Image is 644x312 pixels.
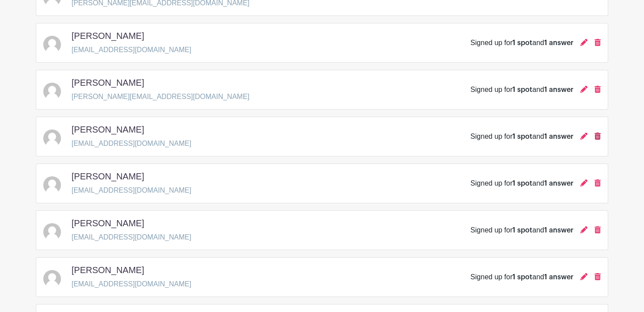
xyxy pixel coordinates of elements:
[470,272,573,282] div: Signed up for and
[512,86,532,93] span: 1 spot
[72,91,250,102] p: [PERSON_NAME][EMAIL_ADDRESS][DOMAIN_NAME]
[470,131,573,142] div: Signed up for and
[72,279,191,289] p: [EMAIL_ADDRESS][DOMAIN_NAME]
[43,83,61,100] img: default-ce2991bfa6775e67f084385cd625a349d9dcbb7a52a09fb2fda1e96e2d18dcdb.png
[72,265,144,275] h5: [PERSON_NAME]
[512,133,532,140] span: 1 spot
[544,86,573,93] span: 1 answer
[72,171,144,182] h5: [PERSON_NAME]
[72,138,191,149] p: [EMAIL_ADDRESS][DOMAIN_NAME]
[544,227,573,234] span: 1 answer
[72,30,144,41] h5: [PERSON_NAME]
[72,124,144,135] h5: [PERSON_NAME]
[43,270,61,288] img: default-ce2991bfa6775e67f084385cd625a349d9dcbb7a52a09fb2fda1e96e2d18dcdb.png
[470,225,573,236] div: Signed up for and
[544,39,573,46] span: 1 answer
[72,45,191,55] p: [EMAIL_ADDRESS][DOMAIN_NAME]
[43,223,61,241] img: default-ce2991bfa6775e67f084385cd625a349d9dcbb7a52a09fb2fda1e96e2d18dcdb.png
[72,232,191,243] p: [EMAIL_ADDRESS][DOMAIN_NAME]
[72,218,144,228] h5: [PERSON_NAME]
[470,178,573,189] div: Signed up for and
[470,84,573,95] div: Signed up for and
[512,227,532,234] span: 1 spot
[43,129,61,147] img: default-ce2991bfa6775e67f084385cd625a349d9dcbb7a52a09fb2fda1e96e2d18dcdb.png
[72,185,191,196] p: [EMAIL_ADDRESS][DOMAIN_NAME]
[544,180,573,187] span: 1 answer
[43,36,61,53] img: default-ce2991bfa6775e67f084385cd625a349d9dcbb7a52a09fb2fda1e96e2d18dcdb.png
[544,133,573,140] span: 1 answer
[43,176,61,194] img: default-ce2991bfa6775e67f084385cd625a349d9dcbb7a52a09fb2fda1e96e2d18dcdb.png
[512,180,532,187] span: 1 spot
[470,38,573,48] div: Signed up for and
[512,39,532,46] span: 1 spot
[512,274,532,281] span: 1 spot
[72,77,144,88] h5: [PERSON_NAME]
[544,274,573,281] span: 1 answer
